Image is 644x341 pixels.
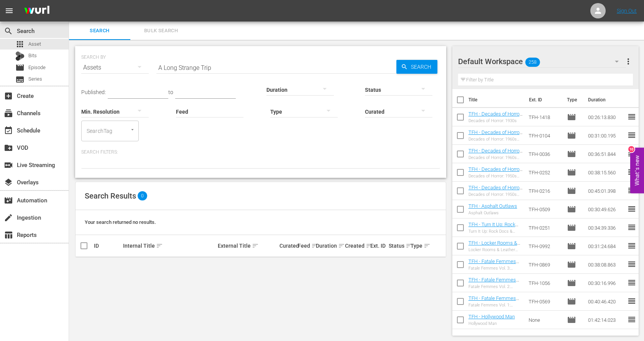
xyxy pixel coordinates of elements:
[345,241,368,250] div: Created
[567,131,576,140] span: Episode
[15,51,25,61] div: Bits
[526,108,564,126] td: TFH-1418
[468,229,523,234] div: Turn It Up: Rock Docs & Amped-Up Movies
[468,284,523,289] div: Fatale Femmes Vol. 2: Seductive & Destructive
[85,219,156,225] span: Your search returned no results.
[524,89,563,111] th: Ext. ID
[458,51,626,72] div: Default Workspace
[468,203,517,209] a: TFH - Asphalt Outlaws
[406,242,412,249] span: sort
[627,315,636,324] span: reorder
[624,52,633,71] button: more_vert
[526,311,564,329] td: None
[4,109,13,118] span: Channels
[526,219,564,237] td: TFH-0251
[468,240,520,252] a: TFH - Locker Rooms & Leather Jackets
[628,146,634,152] div: 10
[468,258,519,276] a: TFH - Fatale Femmes Vol. 3: Daughters of Darkness
[585,182,627,200] td: 00:45:01.398
[468,155,523,160] div: Decades of Horror: 1960s Vol. 1
[468,166,522,178] a: TFH - Decades of Horror: 1950s Vol. 2
[468,247,523,252] div: Locker Rooms & Leather Jackets
[526,163,564,182] td: TFH-0252
[468,314,515,319] a: TFH - Hollywood Man
[468,129,522,141] a: TFH - Decades of Horror: 1960s Vol. 2
[4,161,13,170] span: Live Streaming
[585,237,627,255] td: 00:31:24.684
[74,26,126,35] span: Search
[567,186,576,195] span: Episode
[15,63,25,72] span: Episode
[316,241,343,250] div: Duration
[468,192,523,197] div: Decades of Horror: 1950s Vol. 1
[468,118,523,123] div: Decades of Horror: 1930s
[366,242,373,249] span: sort
[624,57,633,66] span: more_vert
[526,237,564,255] td: TFH-0992
[168,89,173,95] span: to
[627,223,636,232] span: reorder
[627,241,636,250] span: reorder
[567,315,576,324] span: Episode
[129,126,136,133] button: Open
[85,191,136,200] span: Search Results
[585,255,627,274] td: 00:38:08.863
[627,131,636,140] span: reorder
[4,196,13,205] span: Automation
[627,204,636,214] span: reorder
[627,260,636,269] span: reorder
[468,185,522,196] a: TFH - Decades of Horror: 1950s Vol. 1
[526,274,564,292] td: TFH-1056
[567,168,576,177] span: Episode
[468,148,522,159] a: TFH - Decades of Horror: 1960s Vol. 1
[583,89,629,111] th: Duration
[298,241,314,250] div: Feed
[567,278,576,288] span: Episode
[411,241,423,250] div: Type
[4,143,13,152] span: VOD
[123,241,215,250] div: Internal Title
[525,54,540,70] span: 258
[567,297,576,306] span: Episode
[389,241,408,250] div: Status
[28,75,42,83] span: Series
[468,295,519,313] a: TFH - Fatale Femmes Vol. 1: Dangerous Dames
[311,242,318,249] span: sort
[4,91,13,101] span: Create
[567,113,576,122] span: Episode
[28,40,41,48] span: Asset
[468,277,519,294] a: TFH - Fatale Femmes Vol. 2: Seductive & Destructive
[627,296,636,306] span: reorder
[585,200,627,219] td: 00:30:49.626
[4,213,13,222] span: Ingestion
[468,111,522,122] a: TFH - Decades of Horror: 1930s
[396,60,437,74] button: Search
[526,182,564,200] td: TFH-0216
[585,163,627,182] td: 00:38:15.560
[408,60,437,74] span: Search
[4,26,13,36] span: Search
[279,243,295,249] div: Curated
[218,241,277,250] div: External Title
[585,311,627,329] td: 01:42:14.023
[526,255,564,274] td: TFH-0869
[15,75,25,84] span: Series
[94,243,121,249] div: ID
[18,2,55,20] img: ans4CAIJ8jUAAAAAAAAAAAAAAAAAAAAAAAAgQb4GAAAAAAAAAAAAAAAAAAAAAAAAJMjXAAAAAAAAAAAAAAAAAAAAAAAAgAT5G...
[468,137,523,142] div: Decades of Horror: 1960s Vol. 2
[567,149,576,159] span: Episode
[585,145,627,163] td: 00:36:51.844
[468,89,524,111] th: Title
[156,242,163,249] span: sort
[81,149,440,156] p: Search Filters:
[138,191,147,200] span: 0
[5,6,14,15] span: menu
[4,178,13,187] span: Overlays
[468,266,523,271] div: Fatale Femmes Vol. 3: Daughters of Darkness
[135,26,187,35] span: Bulk Search
[468,174,523,179] div: Decades of Horror: 1950s Vol. 2
[338,242,345,249] span: sort
[526,126,564,145] td: TFH-0104
[630,148,644,194] button: Open Feedback Widget
[567,260,576,269] span: Episode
